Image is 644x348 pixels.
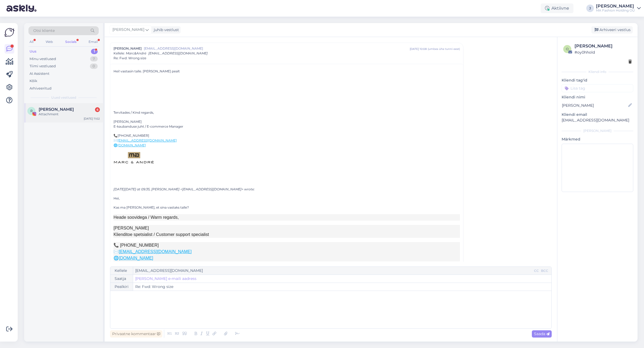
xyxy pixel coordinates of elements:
a: [PERSON_NAME] e-maili aadress [135,276,196,282]
div: Email [87,38,99,45]
div: Kliendi info [562,69,633,74]
a: [PHONE_NUMBER] [118,134,149,138]
input: Lisa nimi [562,102,627,108]
div: ( umbes ühe tunni eest ) [428,47,460,51]
div: Arhiveeri vestlus [591,26,633,34]
span: o [566,47,569,51]
p: Kliendi email [562,112,633,117]
a: [PERSON_NAME]MA Fashion Holding OÜ [596,4,641,13]
input: Lisa tag [562,84,633,92]
span: Kellele : [114,51,125,55]
a: [EMAIL_ADDRESS][DOMAIN_NAME] [118,138,177,142]
div: MA Fashion Holding OÜ [596,8,635,13]
a: [DOMAIN_NAME] [118,143,146,147]
span: [EMAIL_ADDRESS][DOMAIN_NAME] [148,51,208,55]
div: Kellele [110,267,133,275]
div: Kõik [30,78,37,84]
div: [DATE] 10:08 [410,47,427,51]
div: Web [45,38,54,45]
p: Hei! vastasin talle. [PERSON_NAME] pealt [114,69,460,74]
div: [PERSON_NAME] [562,128,633,133]
div: Arhiveeritud [30,86,52,91]
span: Uued vestlused [51,95,76,100]
span: Marc&André [126,51,146,55]
div: 0 [90,64,98,69]
div: Saatja [110,275,133,283]
span: [PERSON_NAME] [114,46,142,51]
div: Privaatne kommentaar [110,330,162,338]
em: [DATE][DATE] at 09:35, [PERSON_NAME] <[EMAIL_ADDRESS][DOMAIN_NAME]> wrote: [114,187,255,191]
div: [PERSON_NAME] [596,4,635,8]
div: Tiimi vestlused [30,64,56,69]
div: J [586,5,594,12]
div: 7 [90,56,98,62]
div: [DATE] 11:02 [84,117,100,121]
div: CC [533,268,540,273]
p: 📞 [PHONE_NUMBER] ✉️ 🌐 [114,242,460,261]
img: Askly Logo [4,27,14,38]
p: [EMAIL_ADDRESS][DOMAIN_NAME] [562,117,633,123]
input: Recepient... [133,267,533,275]
span: [PERSON_NAME] [112,27,144,33]
div: BCC [540,268,549,273]
span: [EMAIL_ADDRESS][DOMAIN_NAME] [144,46,410,51]
span: Rhet Niht [39,107,74,112]
div: # oy0hhold [575,49,632,55]
span: R [30,109,33,113]
div: 6 [95,107,100,112]
p: Tervitades / Kind regards, [114,110,460,115]
div: Attachment [39,112,100,117]
p: Kliendi tag'id [562,77,633,83]
div: AI Assistent [30,71,49,76]
div: 1 [91,49,98,54]
div: Aktiivne [541,3,573,13]
div: Socials [64,38,78,45]
div: [PERSON_NAME] [575,43,632,49]
div: Minu vestlused [30,56,56,62]
div: Pealkiri [110,283,133,291]
span: Otsi kliente [33,28,55,34]
p: Kas ma [PERSON_NAME], et sina vastaks talle? [114,205,460,210]
a: [DOMAIN_NAME] [119,256,153,260]
span: Re: Fwd: Wrong size [114,56,146,61]
p: 📞 ✉️ 🌐 [114,133,460,148]
p: Hei, [114,196,460,201]
div: juhib vestlust [152,27,179,33]
p: Kliendi nimi [562,94,633,100]
a: [EMAIL_ADDRESS][DOMAIN_NAME] [119,249,192,254]
p: Heade soovidega / Warm regards, [114,214,460,221]
p: [PERSON_NAME] Klienditoe spetsialist / Customer support specialist [114,225,460,238]
p: [PERSON_NAME] E-kaubanduse juht / E-commerce Manager [114,119,460,129]
div: All [28,38,35,45]
p: Märkmed [562,136,633,142]
input: Write subject here... [133,283,551,291]
span: Saada [534,331,550,336]
div: Uus [30,49,36,54]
